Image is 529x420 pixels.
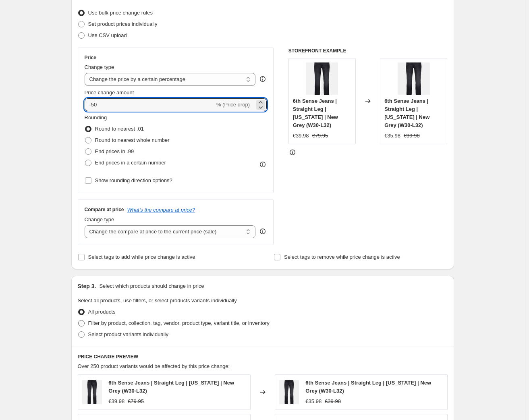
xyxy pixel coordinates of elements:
div: €39.98 [108,397,124,405]
img: 6thSensemen_sNevadaJeansNewGrey_f_80x.jpg [306,62,338,95]
span: Filter by product, collection, tag, vendor, product type, variant title, or inventory [88,320,270,326]
p: Select which products should change in price [99,282,204,290]
strike: €39.98 [325,397,341,405]
img: 6thSensemen_sNevadaJeansNewGrey_f_80x.jpg [279,380,299,404]
span: Over 250 product variants would be affected by this price change: [78,363,230,369]
span: Rounding [85,114,107,121]
h6: STOREFRONT EXAMPLE [288,48,448,54]
span: Select product variants individually [88,331,168,337]
span: All products [88,309,116,315]
span: Price change amount [85,89,134,96]
span: Change type [85,216,114,222]
div: help [259,75,267,83]
img: 6thSensemen_sNevadaJeansNewGrey_f_80x.jpg [82,380,102,404]
span: Change type [85,64,114,70]
span: Show rounding direction options? [95,177,172,183]
span: Round to nearest whole number [95,137,170,143]
input: -15 [85,98,215,111]
span: Select tags to add while price change is active [88,254,195,260]
div: help [259,227,267,235]
h2: Step 3. [78,282,96,290]
button: What's the compare at price? [127,207,195,213]
h6: PRICE CHANGE PREVIEW [78,353,448,360]
img: 6thSensemen_sNevadaJeansNewGrey_f_80x.jpg [398,62,430,95]
span: 6th Sense Jeans | Straight Leg | [US_STATE] | New Grey (W30-L32) [305,380,431,394]
strike: €39.98 [404,132,420,140]
h3: Compare at price [85,206,124,213]
strike: €79.95 [312,132,328,140]
span: 6th Sense Jeans | Straight Leg | [US_STATE] | New Grey (W30-L32) [384,98,429,128]
div: €39.98 [293,132,309,140]
span: 6th Sense Jeans | Straight Leg | [US_STATE] | New Grey (W30-L32) [293,98,338,128]
h3: Price [85,54,96,61]
span: Use CSV upload [88,32,127,38]
span: Use bulk price change rules [88,10,153,16]
span: Select all products, use filters, or select products variants individually [78,297,237,304]
span: Set product prices individually [88,21,158,27]
span: Select tags to remove while price change is active [284,254,400,260]
div: €35.98 [305,397,322,405]
span: End prices in .99 [95,148,134,154]
span: 6th Sense Jeans | Straight Leg | [US_STATE] | New Grey (W30-L32) [108,380,234,394]
strike: €79.95 [128,397,144,405]
span: % (Price drop) [216,102,250,108]
div: €35.98 [384,132,400,140]
span: End prices in a certain number [95,160,166,166]
span: Round to nearest .01 [95,126,144,132]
